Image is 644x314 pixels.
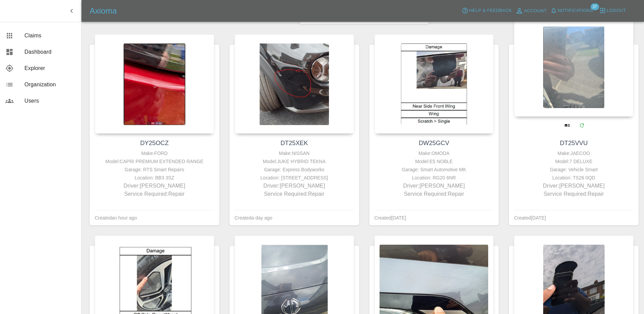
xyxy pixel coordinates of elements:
div: Location: BB3 3SZ [96,174,213,182]
div: Garage: RTS Smart Repairs [96,165,213,174]
a: Modify [575,118,589,132]
button: Logout [597,5,628,16]
div: Model: 7 DELUXE [516,157,632,165]
p: Service Required: Repair [516,190,632,198]
div: Make: JAECOO [516,149,632,157]
span: Account [524,7,547,15]
div: Location: [STREET_ADDRESS] [236,174,352,182]
p: Service Required: Repair [376,190,492,198]
button: Notifications [549,5,595,16]
span: 37 [590,3,599,10]
div: Model: CAPRI PREMIUM EXTENDED RANGE [96,157,213,165]
div: Created [DATE] [514,214,546,222]
div: Make: OMODA [376,149,492,157]
a: DY25OCZ [140,140,169,146]
a: DT25XEK [280,140,308,146]
div: Location: TS26 0QD [516,174,632,182]
div: Garage: Vehicle Smart [516,165,632,174]
div: Created a day ago [235,214,272,222]
span: Help & Feedback [469,7,512,15]
div: Garage: Express Bodyworks [236,165,352,174]
div: Created [DATE] [374,214,406,222]
a: DW25GCV [419,140,449,146]
span: Users [24,97,76,105]
span: Notifications [558,7,593,15]
span: Dashboard [24,48,76,56]
p: Driver: [PERSON_NAME] [516,182,632,190]
div: Model: E5 NOBLE [376,157,492,165]
p: Driver: [PERSON_NAME] [376,182,492,190]
div: Created an hour ago [95,214,137,222]
a: DT25VVU [560,140,588,146]
div: Location: RG20 6NR [376,174,492,182]
span: Claims [24,32,76,40]
p: Service Required: Repair [236,190,352,198]
button: Help & Feedback [460,5,513,16]
div: Make: FORD [96,149,213,157]
div: Garage: Smart Automotive MK [376,165,492,174]
span: Organization [24,81,76,89]
p: Driver: [PERSON_NAME] [96,182,213,190]
div: Model: JUKE HYBRID TEKNA [236,157,352,165]
a: Account [514,5,549,16]
h5: Axioma [90,5,117,16]
span: Logout [607,7,626,15]
span: Explorer [24,64,76,72]
p: Service Required: Repair [96,190,213,198]
p: Driver: [PERSON_NAME] [236,182,352,190]
div: Make: NISSAN [236,149,352,157]
a: View [560,118,574,132]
